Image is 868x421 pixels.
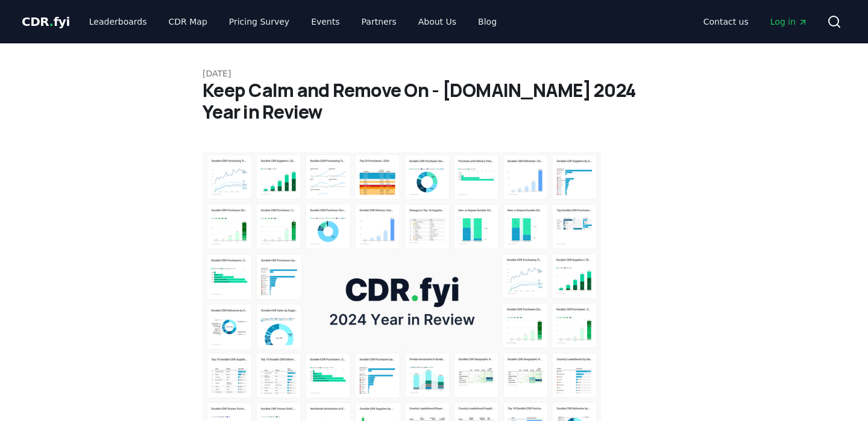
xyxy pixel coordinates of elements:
span: CDR fyi [22,14,70,29]
p: [DATE] [203,67,665,80]
span: . [49,14,54,29]
span: Log in [770,16,808,28]
a: Contact us [694,11,758,33]
a: CDR.fyi [22,13,70,30]
a: Log in [761,11,817,33]
a: About Us [409,11,466,33]
a: Events [301,11,349,33]
a: Leaderboards [80,11,157,33]
a: Pricing Survey [219,11,299,33]
nav: Main [694,11,817,33]
h1: Keep Calm and Remove On - [DOMAIN_NAME] 2024 Year in Review [203,80,665,123]
a: CDR Map [159,11,217,33]
a: Blog [468,11,506,33]
nav: Main [80,11,506,33]
a: Partners [352,11,406,33]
